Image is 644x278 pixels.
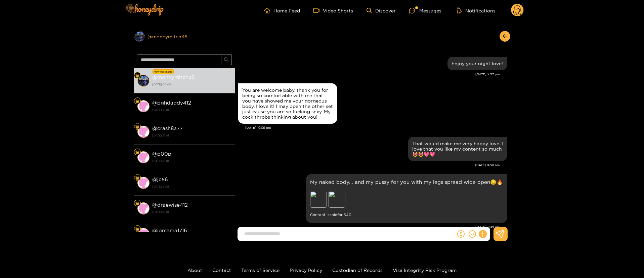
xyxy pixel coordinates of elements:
img: Fan Level [135,99,139,103]
img: conversation [137,151,149,163]
small: Content is sold for $ 40 [310,211,503,219]
button: arrow-left [500,31,510,42]
img: Fan Level [135,74,139,78]
a: Contact [212,268,231,273]
div: That would make me very happy love. I love that you like my content so much 😻😻💖💖 [412,141,503,157]
div: Aug. 12, 11:49 am [306,174,507,223]
strong: @ p00p [152,151,171,157]
strong: [DATE] 21:01 [152,184,231,190]
strong: @ crash8377 [152,125,183,131]
div: [DATE] 10:41 pm [238,163,500,167]
button: dollar [456,229,466,239]
strong: [DATE] 21:01 [152,158,231,164]
a: About [187,268,202,273]
strong: @ pghdaddy412 [152,100,191,106]
a: Custodian of Records [332,268,383,273]
span: dollar [457,230,465,238]
a: Visa Integrity Risk Program [393,268,457,273]
a: Video Shorts [313,7,353,13]
div: Aug. 11, 10:06 pm [238,83,337,124]
span: home [264,7,273,13]
strong: [DATE] 21:01 [152,209,231,215]
img: conversation [137,228,149,240]
a: Terms of Service [241,268,280,273]
div: [DATE] 11:49 am [238,225,500,229]
img: conversation [137,100,149,112]
p: My naked body... and my pussy for you with my legs spread wide open😏🔥 [310,178,503,186]
button: Notifications [455,7,498,14]
img: conversation [137,75,149,87]
div: Aug. 11, 9:57 pm [447,57,507,70]
div: Enjoy your night love! [452,61,503,66]
img: Fan Level [135,227,139,231]
img: Fan Level [135,125,139,129]
strong: [DATE] 21:01 [152,132,231,138]
a: Discover [367,8,396,13]
a: Home Feed [264,7,300,13]
div: Aug. 11, 10:41 pm [408,137,507,161]
strong: @ jc56 [152,176,168,182]
img: conversation [137,177,149,189]
div: [DATE] 10:06 pm [245,125,507,130]
a: Privacy Policy [290,268,322,273]
strong: @ moneymitch36 [152,74,195,80]
div: @moneymitch36 [134,31,235,42]
strong: @ draewise412 [152,202,188,208]
span: smile [469,230,476,238]
strong: [DATE] 00:06 [152,81,231,87]
div: Messages [409,7,441,14]
button: search [221,54,232,65]
strong: [DATE] 21:01 [152,107,231,113]
img: conversation [137,202,149,214]
div: New message [153,69,174,74]
span: search [224,57,229,63]
img: conversation [137,126,149,138]
div: You are welcome baby, thank you for being so comfortable with me that you have showed me your gor... [242,87,333,120]
strong: @ jomama1716 [152,228,187,233]
span: video-camera [313,7,323,13]
div: [DATE] 9:57 pm [238,72,500,77]
img: Fan Level [135,201,139,205]
img: Fan Level [135,176,139,180]
img: Fan Level [135,150,139,154]
span: arrow-left [502,34,507,39]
